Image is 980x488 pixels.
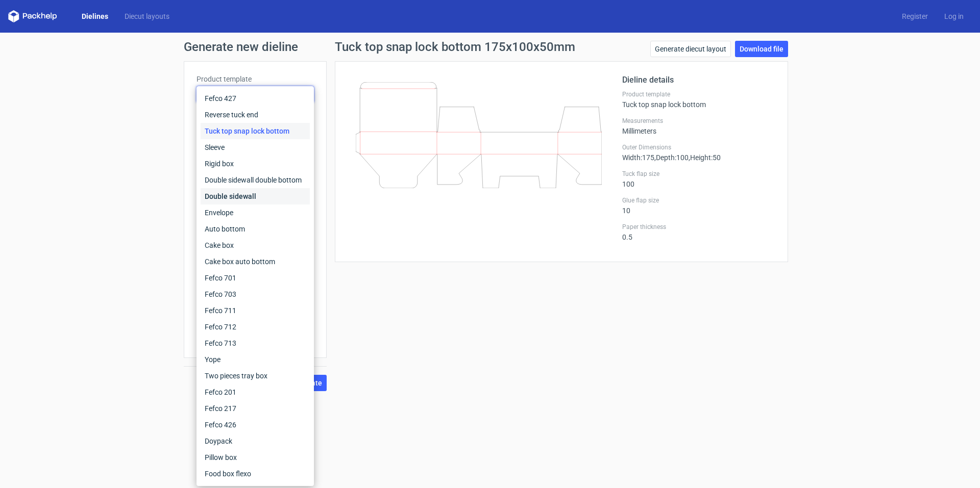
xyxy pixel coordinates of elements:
label: Product template [622,90,775,98]
div: Fefco 426 [201,417,310,433]
a: Dielines [73,11,116,21]
a: Download file [735,41,788,57]
div: 0.5 [622,223,775,241]
span: , Height : 50 [689,153,721,162]
div: Pillow box [201,449,310,466]
div: Sleeve [201,139,310,156]
div: Millimeters [622,117,775,135]
div: Tuck top snap lock bottom [622,90,775,109]
h1: Generate new dieline [184,41,796,53]
label: Paper thickness [622,223,775,231]
div: Rigid box [201,156,310,172]
div: Cake box auto bottom [201,253,310,270]
div: Double sidewall double bottom [201,172,310,188]
div: Two pieces tray box [201,368,310,384]
div: Doypack [201,433,310,449]
h2: Dieline details [622,74,775,86]
div: Fefco 201 [201,384,310,400]
div: Auto bottom [201,221,310,237]
div: Envelope [201,204,310,221]
label: Measurements [622,117,775,125]
div: Fefco 713 [201,335,310,351]
label: Tuck flap size [622,170,775,178]
div: Tuck top snap lock bottom [201,123,310,139]
div: Fefco 703 [201,286,310,302]
div: Fefco 217 [201,400,310,417]
div: Double sidewall [201,188,310,204]
div: Yope [201,351,310,368]
a: Diecut layouts [116,11,178,21]
div: Fefco 712 [201,319,310,335]
div: Fefco 701 [201,270,310,286]
div: Fefco 427 [201,90,310,107]
div: Reverse tuck end [201,107,310,123]
a: Register [894,11,936,21]
a: Log in [936,11,972,21]
label: Glue flap size [622,196,775,204]
span: , Depth : 100 [654,153,689,162]
label: Outer Dimensions [622,143,775,151]
a: Generate diecut layout [650,41,731,57]
span: Width : 175 [622,153,654,162]
div: 10 [622,196,775,215]
div: Food box flexo [201,466,310,482]
h1: Tuck top snap lock bottom 175x100x50mm [335,41,575,53]
div: Fefco 711 [201,302,310,319]
div: 100 [622,170,775,188]
label: Product template [197,74,314,84]
div: Cake box [201,237,310,253]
